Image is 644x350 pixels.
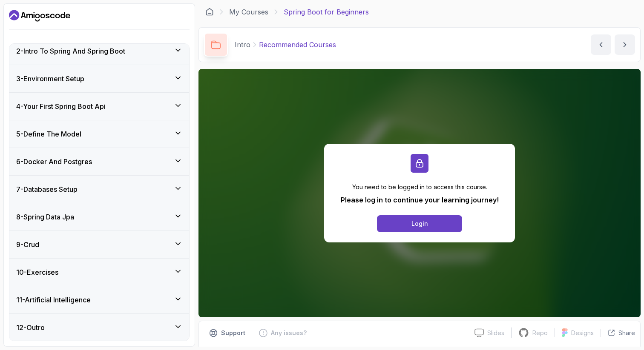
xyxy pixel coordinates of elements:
button: Share [601,329,635,337]
p: You need to be logged in to access this course. [341,183,499,191]
button: 8-Spring Data Jpa [9,203,189,230]
button: next content [615,34,635,55]
button: 5-Define The Model [9,120,189,148]
p: Repo [532,329,548,337]
button: 4-Your First Spring Boot Api [9,93,189,120]
h3: 3 - Environment Setup [16,74,84,84]
button: Support button [204,326,250,340]
button: 9-Crud [9,231,189,258]
button: previous content [591,34,611,55]
button: Login [377,215,462,232]
h3: 7 - Databases Setup [16,184,78,194]
h3: 8 - Spring Data Jpa [16,212,74,222]
button: 11-Artificial Intelligence [9,286,189,313]
button: 10-Exercises [9,259,189,286]
h3: 9 - Crud [16,239,39,250]
h3: 5 - Define The Model [16,129,81,139]
p: Share [618,329,635,337]
button: 7-Databases Setup [9,176,189,203]
h3: 11 - Artificial Intelligence [16,295,91,305]
p: Intro [235,40,250,50]
p: Any issues? [271,329,307,337]
button: 6-Docker And Postgres [9,148,189,175]
button: 3-Environment Setup [9,65,189,92]
button: 2-Intro To Spring And Spring Boot [9,37,189,65]
p: Spring Boot for Beginners [284,7,369,17]
div: Login [411,219,428,228]
a: My Courses [229,7,268,17]
a: Dashboard [9,9,70,23]
h3: 10 - Exercises [16,267,58,277]
p: Designs [571,329,594,337]
p: Recommended Courses [259,40,336,50]
p: Please log in to continue your learning journey! [341,195,499,205]
h3: 6 - Docker And Postgres [16,157,92,167]
p: Support [221,329,245,337]
h3: 2 - Intro To Spring And Spring Boot [16,46,125,56]
a: Dashboard [205,8,214,16]
button: 12-Outro [9,314,189,341]
p: Slides [487,329,504,337]
h3: 12 - Outro [16,322,45,333]
h3: 4 - Your First Spring Boot Api [16,101,106,111]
